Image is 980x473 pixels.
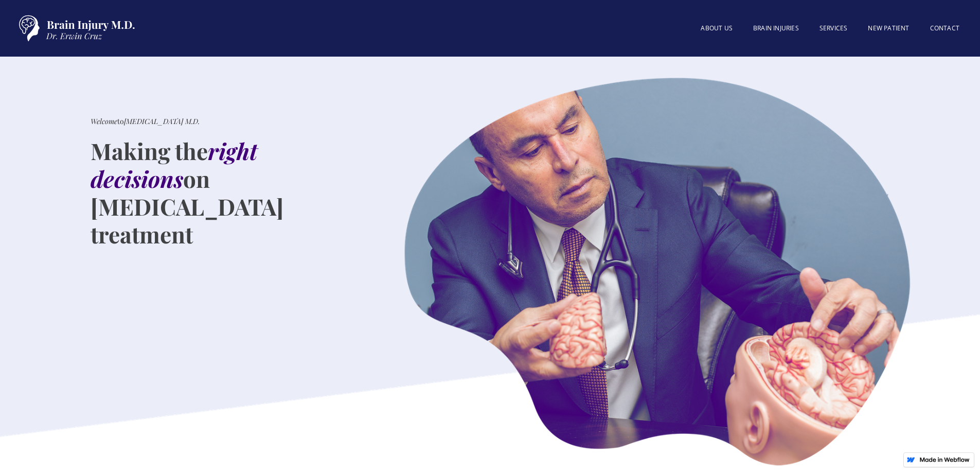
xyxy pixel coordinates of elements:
[809,18,858,39] a: SERVICES
[920,18,970,39] a: Contact
[91,135,258,194] em: right decisions
[919,457,970,462] img: Made in Webflow
[124,116,200,126] em: [MEDICAL_DATA] M.D.
[690,18,743,39] a: About US
[91,116,200,127] div: to
[858,18,919,39] a: New patient
[743,18,809,39] a: BRAIN INJURIES
[91,116,117,126] em: Welcome
[91,137,363,248] h1: Making the on [MEDICAL_DATA] treatment
[10,10,139,46] a: home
